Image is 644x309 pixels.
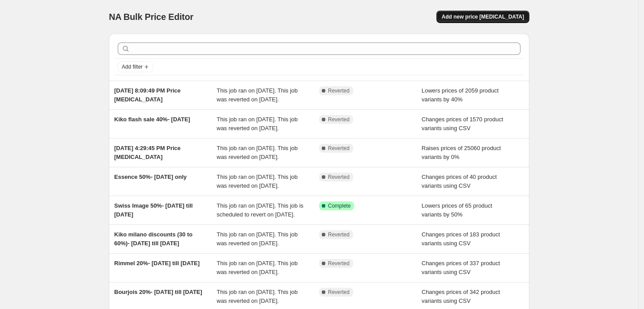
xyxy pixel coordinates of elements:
button: Add filter [118,62,153,72]
span: Changes prices of 183 product variants using CSV [422,231,500,247]
span: This job ran on [DATE]. This job was reverted on [DATE]. [217,174,298,189]
span: Changes prices of 1570 product variants using CSV [422,116,503,131]
span: Reverted [328,260,350,267]
span: Bourjois 20%- [DATE] till [DATE] [114,289,202,295]
span: Lowers prices of 2059 product variants by 40% [422,87,499,103]
span: Add new price [MEDICAL_DATA] [442,13,524,20]
span: This job ran on [DATE]. This job is scheduled to revert on [DATE]. [217,202,304,218]
span: Reverted [328,174,350,181]
span: Reverted [328,289,350,296]
span: Reverted [328,231,350,238]
span: This job ran on [DATE]. This job was reverted on [DATE]. [217,289,298,304]
span: Swiss Image 50%- [DATE] till [DATE] [114,202,193,218]
span: Essence 50%- [DATE] only [114,174,187,180]
span: Changes prices of 337 product variants using CSV [422,260,500,275]
span: NA Bulk Price Editor [109,12,193,22]
span: This job ran on [DATE]. This job was reverted on [DATE]. [217,231,298,247]
span: This job ran on [DATE]. This job was reverted on [DATE]. [217,145,298,160]
span: This job ran on [DATE]. This job was reverted on [DATE]. [217,260,298,275]
span: Reverted [328,116,350,123]
span: Changes prices of 342 product variants using CSV [422,289,500,304]
span: Reverted [328,145,350,152]
span: Rimmel 20%- [DATE] till [DATE] [114,260,200,267]
span: Lowers prices of 65 product variants by 50% [422,202,493,218]
span: This job ran on [DATE]. This job was reverted on [DATE]. [217,116,298,131]
span: This job ran on [DATE]. This job was reverted on [DATE]. [217,87,298,103]
span: Kiko flash sale 40%- [DATE] [114,116,190,123]
span: [DATE] 4:29:45 PM Price [MEDICAL_DATA] [114,145,181,160]
span: Changes prices of 40 product variants using CSV [422,174,497,189]
span: Reverted [328,87,350,94]
span: Add filter [122,63,143,70]
button: Add new price [MEDICAL_DATA] [436,11,529,23]
span: Complete [328,202,351,209]
span: [DATE] 8:09:49 PM Price [MEDICAL_DATA] [114,87,181,103]
span: Raises prices of 25060 product variants by 0% [422,145,501,160]
span: Kiko milano discounts (30 to 60%)- [DATE] till [DATE] [114,231,193,247]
